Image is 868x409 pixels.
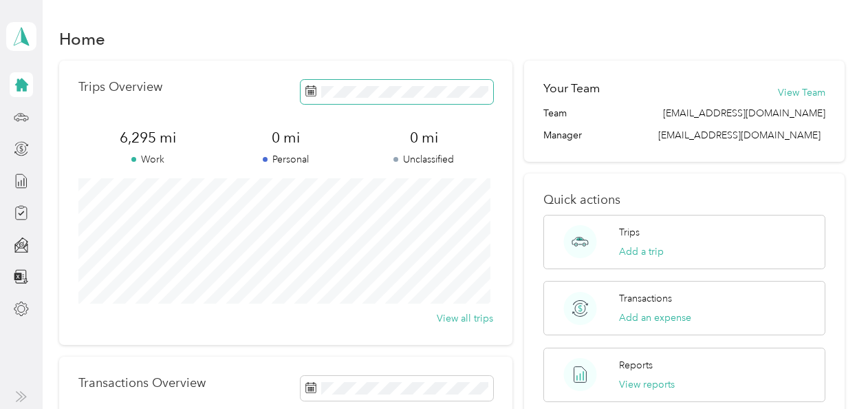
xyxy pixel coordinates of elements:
p: Unclassified [355,152,493,167]
span: 0 mi [355,128,493,147]
p: Transactions [619,291,672,306]
button: View reports [619,377,675,392]
button: View all trips [437,311,493,326]
span: Manager [543,128,582,143]
p: Quick actions [543,193,825,207]
h1: Home [59,32,105,46]
p: Transactions Overview [78,376,206,390]
p: Trips Overview [78,80,162,94]
p: Trips [619,225,640,240]
button: View Team [778,85,825,100]
p: Personal [217,152,355,167]
iframe: Everlance-gr Chat Button Frame [791,332,868,409]
span: [EMAIL_ADDRESS][DOMAIN_NAME] [658,129,821,141]
span: [EMAIL_ADDRESS][DOMAIN_NAME] [663,106,825,120]
span: Team [543,106,567,120]
button: Add an expense [619,311,691,325]
h2: Your Team [543,80,600,97]
p: Reports [619,358,653,373]
button: Add a trip [619,244,664,259]
span: 0 mi [217,128,355,147]
p: Work [78,152,217,167]
span: 6,295 mi [78,128,217,147]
